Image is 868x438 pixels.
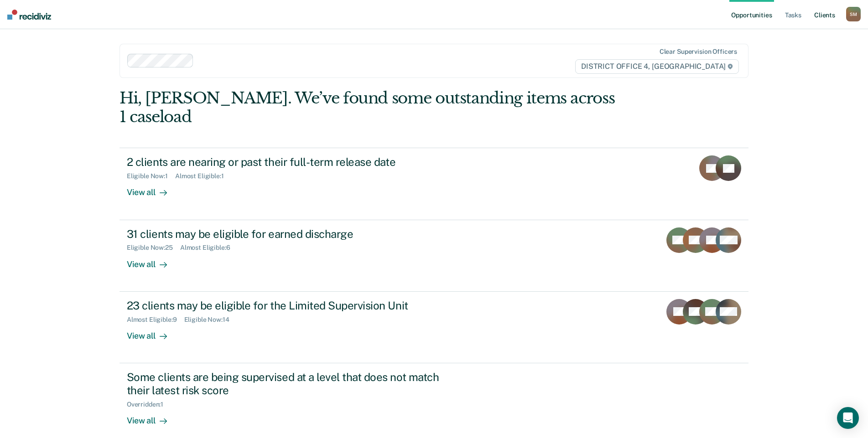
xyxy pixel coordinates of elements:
div: Eligible Now : 14 [184,316,237,324]
div: Some clients are being supervised at a level that does not match their latest risk score [127,371,447,397]
button: SM [846,7,861,21]
div: Almost Eligible : 1 [175,172,231,180]
div: Eligible Now : 25 [127,244,180,252]
div: 2 clients are nearing or past their full-term release date [127,155,447,169]
div: View all [127,323,178,341]
img: Recidiviz [7,10,51,20]
div: Almost Eligible : 6 [180,244,238,252]
div: Overridden : 1 [127,401,171,408]
div: Eligible Now : 1 [127,172,175,180]
div: Clear supervision officers [660,48,737,56]
div: Hi, [PERSON_NAME]. We’ve found some outstanding items across 1 caseload [120,89,623,126]
div: View all [127,408,178,426]
div: 31 clients may be eligible for earned discharge [127,227,447,241]
a: 23 clients may be eligible for the Limited Supervision UnitAlmost Eligible:9Eligible Now:14View all [120,292,748,363]
a: 2 clients are nearing or past their full-term release dateEligible Now:1Almost Eligible:1View all [120,148,748,220]
div: View all [127,180,178,198]
a: 31 clients may be eligible for earned dischargeEligible Now:25Almost Eligible:6View all [120,220,748,292]
div: Almost Eligible : 9 [127,316,184,324]
div: 23 clients may be eligible for the Limited Supervision Unit [127,299,447,312]
div: S M [846,7,861,21]
div: Open Intercom Messenger [837,407,859,429]
span: DISTRICT OFFICE 4, [GEOGRAPHIC_DATA] [575,59,739,74]
div: View all [127,252,178,269]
